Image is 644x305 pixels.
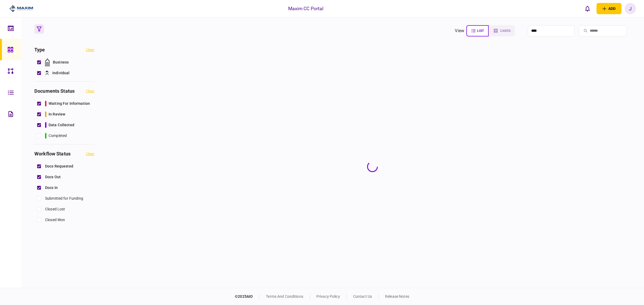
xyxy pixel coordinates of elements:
[316,294,340,299] a: privacy policy
[49,111,65,117] span: in review
[49,122,74,128] span: data collected
[385,294,409,299] a: release notes
[34,47,45,52] h3: Type
[45,163,73,169] span: Docs Requested
[500,29,511,33] span: cards
[466,25,489,36] button: list
[49,133,67,139] span: completed
[86,89,94,93] button: clear
[45,196,83,201] span: Submitted for Funding
[45,217,65,223] span: Closed Won
[86,48,94,52] button: clear
[597,3,621,14] button: open adding identity options
[34,89,75,94] h3: documents status
[625,3,636,14] button: J
[45,174,61,180] span: Docs Out
[353,294,372,299] a: contact us
[86,152,94,156] button: clear
[9,5,33,13] img: client company logo
[52,70,69,76] span: Individual
[49,101,90,106] span: waiting for information
[34,151,71,156] h3: workflow status
[455,28,464,34] div: view
[235,294,259,299] div: © 2025 AIO
[489,25,515,36] button: cards
[582,3,593,14] button: open notifications list
[288,5,324,12] div: Maxim CC Portal
[45,206,65,212] span: Closed Lost
[45,185,58,191] span: Docs In
[53,59,69,65] span: Business
[477,29,484,33] span: list
[266,294,303,299] a: terms and conditions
